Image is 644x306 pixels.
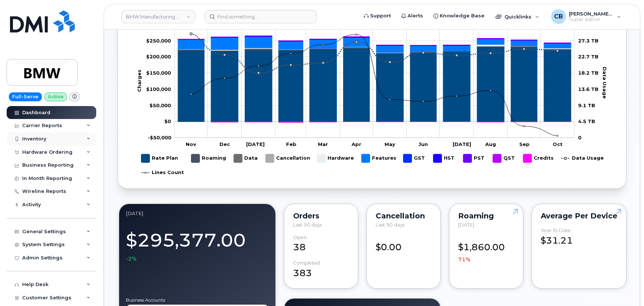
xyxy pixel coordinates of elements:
g: HST [433,151,456,166]
span: [DATE] [458,222,474,228]
g: Roaming [191,151,226,166]
tspan: $0 [164,118,171,124]
div: completed [293,260,320,266]
div: Orders [293,213,349,219]
tspan: 9.1 TB [578,102,595,108]
tspan: $100,000 [146,86,171,92]
span: Last 90 days [293,222,322,228]
tspan: Sep [519,141,530,147]
div: Cancellation [376,213,432,219]
div: 38 [293,235,349,254]
g: Legend [141,151,603,180]
tspan: $50,000 [150,102,171,108]
div: 383 [293,260,349,279]
g: $0 [146,37,171,43]
g: $0 [148,135,171,140]
g: Credits [178,39,571,122]
span: [PERSON_NAME] [PERSON_NAME] [569,11,613,17]
g: Data [234,151,258,166]
g: Data Usage [561,151,603,166]
a: Knowledge Base [428,8,490,23]
input: Find something... [205,10,317,23]
g: Credits [523,151,554,166]
div: October 2025 [126,211,269,217]
tspan: Apr [351,141,361,147]
div: Roaming [458,213,514,219]
tspan: Aug [485,141,496,147]
a: Alerts [396,8,428,23]
label: Business Accounts [126,298,269,302]
div: $0.00 [376,235,432,254]
div: $1,860.00 [458,235,514,263]
tspan: Dec [219,141,230,147]
g: Features [178,37,571,52]
div: $295,377.00 [126,225,269,262]
tspan: Feb [286,141,296,147]
span: Support [370,12,391,20]
div: Average per Device [541,213,617,219]
tspan: $250,000 [146,37,171,43]
span: Last 90 days [376,222,405,228]
tspan: 13.6 TB [578,86,598,92]
span: Alerts [407,12,423,20]
span: Quicklinks [504,14,531,20]
tspan: 4.5 TB [578,118,595,124]
g: Features [361,151,396,166]
div: Chris Brian [546,9,626,24]
span: -2% [126,255,137,262]
tspan: Mar [318,141,328,147]
tspan: $200,000 [146,54,171,59]
g: Cancellation [265,151,310,166]
tspan: 22.7 TB [578,54,598,59]
g: $0 [146,70,171,76]
g: $0 [146,54,171,59]
g: Hardware [178,44,571,52]
a: Support [359,8,396,23]
tspan: [DATE] [453,141,471,147]
span: Knowledge Base [440,12,484,20]
span: 71% [458,256,470,263]
g: $0 [146,86,171,92]
div: Year to Date [541,228,571,233]
g: PST [463,151,485,166]
g: GST [403,151,426,166]
tspan: Jun [418,141,427,147]
div: $31.21 [541,228,617,247]
g: $0 [150,102,171,108]
tspan: $150,000 [146,70,171,76]
tspan: May [385,141,395,147]
tspan: -$50,000 [148,135,171,140]
span: Super Admin [569,17,613,23]
tspan: 0 [578,135,581,140]
tspan: Data Usage [602,67,608,98]
g: Rate Plan [141,151,178,166]
g: Roaming [178,46,571,53]
tspan: Oct [553,141,563,147]
g: QST [493,151,516,166]
tspan: Nov [186,141,196,147]
a: BMW Manufacturing Co LLC [121,10,195,23]
g: Rate Plan [178,47,571,122]
tspan: [DATE] [246,141,265,147]
tspan: 18.2 TB [578,70,598,76]
tspan: 27.3 TB [578,37,598,43]
iframe: Messenger Launcher [612,274,638,300]
span: CB [554,12,563,21]
tspan: Charges [136,69,142,92]
div: Open [293,235,307,240]
div: Quicklinks [490,9,544,24]
g: Hardware [317,151,354,166]
g: Lines Count [141,166,184,180]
